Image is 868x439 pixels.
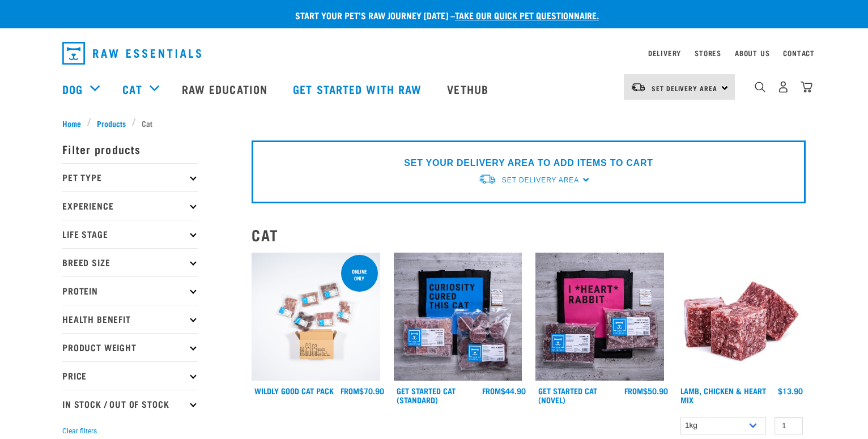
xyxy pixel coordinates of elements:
img: home-icon-1@2x.png [755,82,765,92]
span: Products [97,117,126,129]
p: Health Benefit [62,305,198,333]
nav: breadcrumbs [62,117,806,129]
p: Price [62,361,198,390]
span: FROM [624,389,643,393]
img: Raw Essentials Logo [62,42,201,65]
p: In Stock / Out Of Stock [62,390,198,418]
img: Cat 0 2sec [252,253,380,381]
a: Home [62,117,87,129]
div: $44.90 [482,386,526,395]
span: Set Delivery Area [502,176,579,184]
a: Wildly Good Cat Pack [254,389,334,393]
img: Assortment Of Raw Essential Products For Cats Including, Blue And Black Tote Bag With "Curiosity ... [394,253,522,381]
a: Products [91,117,132,129]
div: $50.90 [624,386,668,395]
p: Pet Type [62,163,198,191]
p: Experience [62,191,198,220]
a: Lamb, Chicken & Heart Mix [680,389,766,402]
p: Filter products [62,135,198,163]
span: FROM [482,389,501,393]
a: Get Started Cat (Novel) [538,389,597,402]
p: Product Weight [62,333,198,361]
a: take our quick pet questionnaire. [455,12,599,18]
a: Vethub [436,66,503,112]
a: Cat [122,80,142,97]
a: Contact [783,51,815,55]
p: SET YOUR DELIVERY AREA TO ADD ITEMS TO CART [404,156,653,170]
nav: dropdown navigation [53,37,815,69]
button: Clear filters [62,426,97,436]
img: 1124 Lamb Chicken Heart Mix 01 [678,253,806,381]
img: Assortment Of Raw Essential Products For Cats Including, Pink And Black Tote Bag With "I *Heart* ... [535,253,664,381]
a: About Us [735,51,769,55]
span: Set Delivery Area [652,86,717,90]
a: Stores [695,51,721,55]
p: Protein [62,276,198,305]
a: Delivery [648,51,681,55]
img: home-icon@2x.png [801,81,812,93]
div: ONLINE ONLY [341,263,378,287]
div: $70.90 [341,386,384,395]
input: 1 [775,417,803,434]
span: FROM [341,389,359,393]
p: Breed Size [62,248,198,276]
img: van-moving.png [631,82,646,92]
img: van-moving.png [478,173,496,185]
a: Get started with Raw [282,66,436,112]
a: Get Started Cat (Standard) [397,389,456,402]
img: user.png [777,81,789,93]
h2: Cat [252,226,806,244]
a: Dog [62,80,83,97]
span: Home [62,117,81,129]
div: $13.90 [778,386,803,395]
a: Raw Education [171,66,282,112]
p: Life Stage [62,220,198,248]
